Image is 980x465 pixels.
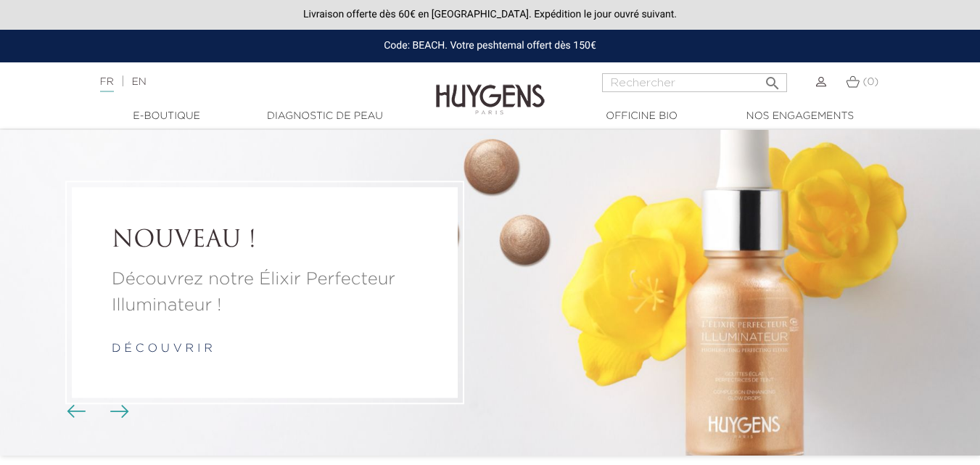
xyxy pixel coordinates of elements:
[759,69,786,89] button: 
[112,228,418,255] a: NOUVEAU !
[100,77,114,92] a: FR
[602,73,787,92] input: Rechercher
[94,109,239,124] a: E-Boutique
[131,77,146,87] a: EN
[73,401,120,423] div: Boutons du carrousel
[862,77,878,87] span: (0)
[252,109,398,124] a: Diagnostic de peau
[112,266,418,318] a: Découvrez notre Élixir Perfecteur Illuminateur !
[436,61,545,117] img: Huygens
[569,109,715,124] a: Officine Bio
[728,109,873,124] a: Nos engagements
[764,70,781,88] i: 
[112,343,213,355] a: d é c o u v r i r
[93,73,398,91] div: |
